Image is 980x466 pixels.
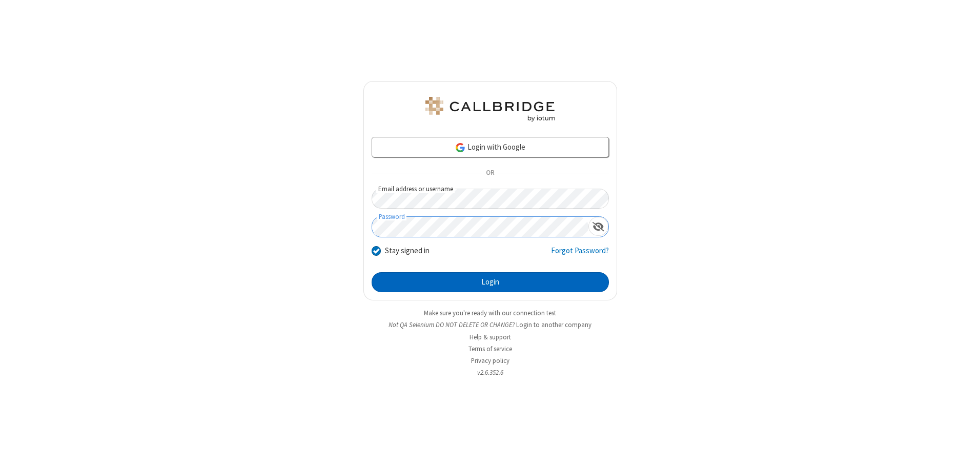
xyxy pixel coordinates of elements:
input: Email address or username [372,189,609,209]
a: Help & support [469,333,511,341]
img: google-icon.png [455,142,466,153]
a: Privacy policy [471,356,509,365]
li: Not QA Selenium DO NOT DELETE OR CHANGE? [363,320,617,330]
div: Show password [588,217,608,236]
img: QA Selenium DO NOT DELETE OR CHANGE [423,97,557,121]
a: Terms of service [468,345,512,353]
li: v2.6.352.6 [363,368,617,377]
label: Stay signed in [385,245,430,257]
a: Forgot Password? [551,245,609,265]
a: Login with Google [372,137,609,157]
iframe: Chat [954,439,972,459]
a: Make sure you're ready with our connection test [424,309,556,317]
input: Password [372,217,588,237]
span: OR [482,166,498,180]
button: Login to another company [516,320,591,330]
button: Login [372,272,609,293]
